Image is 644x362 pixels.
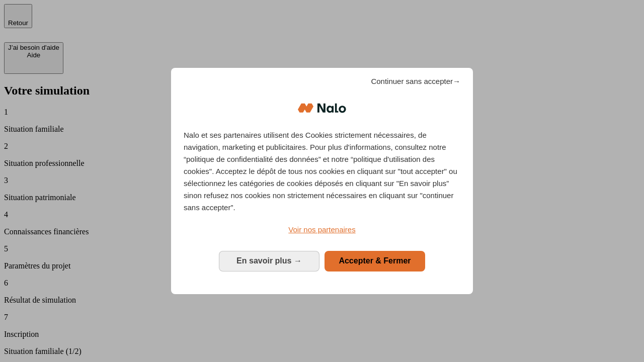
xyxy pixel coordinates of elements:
span: En savoir plus → [236,256,302,265]
span: Voir nos partenaires [288,225,355,234]
div: Bienvenue chez Nalo Gestion du consentement [171,68,473,294]
span: Accepter & Fermer [339,256,411,265]
span: Continuer sans accepter→ [371,75,460,87]
button: En savoir plus: Configurer vos consentements [219,251,319,271]
a: Voir nos partenaires [184,224,460,236]
p: Nalo et ses partenaires utilisent des Cookies strictement nécessaires, de navigation, marketing e... [184,129,460,214]
button: Accepter & Fermer: Accepter notre traitement des données et fermer [325,251,425,271]
img: Logo [298,93,346,123]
